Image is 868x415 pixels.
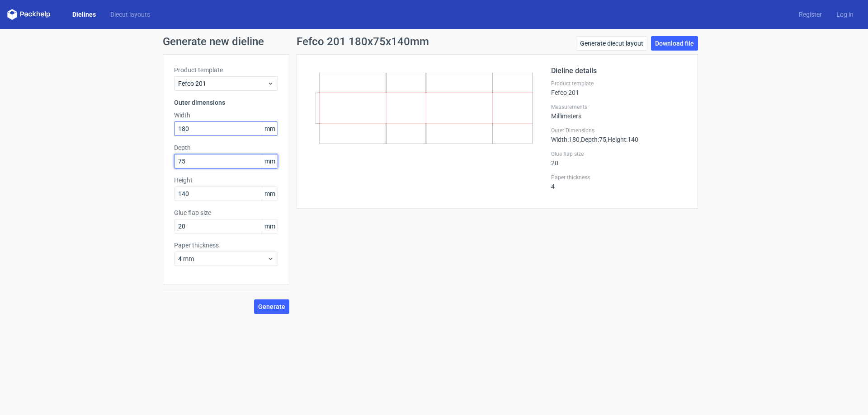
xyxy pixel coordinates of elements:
[551,127,687,134] label: Outer Dimensions
[551,174,687,181] label: Paper thickness
[829,10,861,19] a: Log in
[254,299,289,314] button: Generate
[792,10,829,19] a: Register
[297,36,429,47] h1: Fefco 201 180x75x140mm
[178,254,267,263] span: 4 mm
[551,103,687,111] label: Measurements
[163,36,705,47] h1: Generate new dieline
[551,174,687,190] div: 4
[174,143,278,152] label: Depth
[580,136,606,143] span: , Depth : 75
[103,10,157,19] a: Diecut layouts
[174,208,278,217] label: Glue flap size
[606,136,638,143] span: , Height : 140
[551,65,687,76] h2: Dieline details
[551,136,580,143] span: Width : 180
[174,65,278,75] label: Product template
[551,80,687,96] div: Fefco 201
[551,80,687,87] label: Product template
[551,103,687,120] div: Millimeters
[551,150,687,158] label: Glue flap size
[262,219,278,233] span: mm
[174,176,278,185] label: Height
[174,111,278,120] label: Width
[174,241,278,250] label: Paper thickness
[576,36,647,51] a: Generate diecut layout
[65,10,103,19] a: Dielines
[551,150,687,167] div: 20
[258,303,285,310] span: Generate
[174,98,278,107] h3: Outer dimensions
[262,154,278,168] span: mm
[651,36,698,51] a: Download file
[178,79,267,88] span: Fefco 201
[262,187,278,201] span: mm
[262,122,278,135] span: mm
